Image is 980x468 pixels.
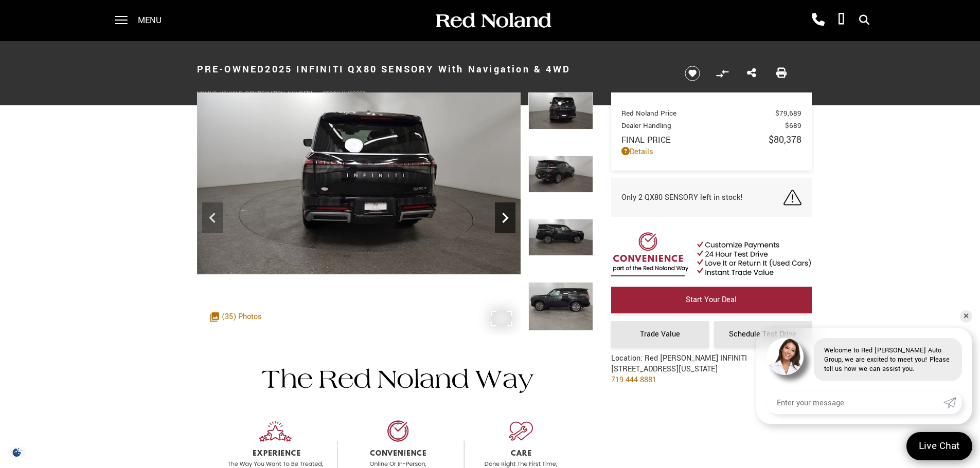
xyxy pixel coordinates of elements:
section: Click to Open Cookie Consent Modal [5,447,29,458]
a: Schedule Test Drive [714,321,812,348]
span: Final Price [621,134,769,146]
span: VIN: [197,90,208,98]
span: $79,689 [775,108,801,118]
span: $689 [785,121,801,130]
button: Save vehicle [681,65,704,82]
span: Schedule Test Drive [729,329,796,340]
a: Print this Pre-Owned 2025 INFINITI QX80 SENSORY With Navigation & 4WD [776,67,787,80]
span: $80,378 [769,133,801,146]
a: Live Chat [906,432,972,460]
span: Only 2 QX80 SENSORY left in stock! [621,192,743,203]
span: Stock: [323,90,342,98]
img: Agent profile photo [767,338,804,375]
span: Live Chat [914,439,965,453]
h1: 2025 INFINITI QX80 SENSORY With Navigation & 4WD [197,49,668,90]
span: Trade Value [640,329,680,340]
span: Start Your Deal [686,294,737,305]
span: [US_VEHICLE_IDENTIFICATION_NUMBER] [208,90,312,98]
div: Welcome to Red [PERSON_NAME] Auto Group, we are excited to meet you! Please tell us how we can as... [814,338,962,381]
img: Used 2025 Black INFINITI SENSORY image 9 [528,219,593,256]
a: Dealer Handling $689 [621,121,801,130]
span: UI402888 [342,90,365,98]
div: Next [495,202,515,233]
img: Opt-Out Icon [5,447,29,458]
a: 719.444.8881 [611,375,656,385]
div: Location: Red [PERSON_NAME] INFINITI [STREET_ADDRESS][US_STATE] [611,353,747,393]
strong: Pre-Owned [197,63,265,76]
a: Red Noland Price $79,689 [621,108,801,118]
div: Previous [202,202,223,233]
button: Compare Vehicle [715,66,730,81]
img: Used 2025 Black INFINITI SENSORY image 7 [197,92,521,274]
a: Details [621,146,801,157]
a: Final Price $80,378 [621,133,801,146]
img: Used 2025 Black INFINITI SENSORY image 10 [528,282,593,331]
img: Used 2025 Black INFINITI SENSORY image 7 [528,92,593,129]
a: Share this Pre-Owned 2025 INFINITI QX80 SENSORY With Navigation & 4WD [747,67,756,80]
span: Red Noland Price [621,108,775,118]
img: Used 2025 Black INFINITI SENSORY image 8 [528,156,593,193]
a: Start Your Deal [611,287,812,313]
a: Submit [943,391,962,414]
div: (35) Photos [205,306,267,327]
img: Red Noland Auto Group [434,12,552,30]
span: Dealer Handling [621,121,785,130]
input: Enter your message [767,391,943,414]
a: Trade Value [611,321,709,348]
